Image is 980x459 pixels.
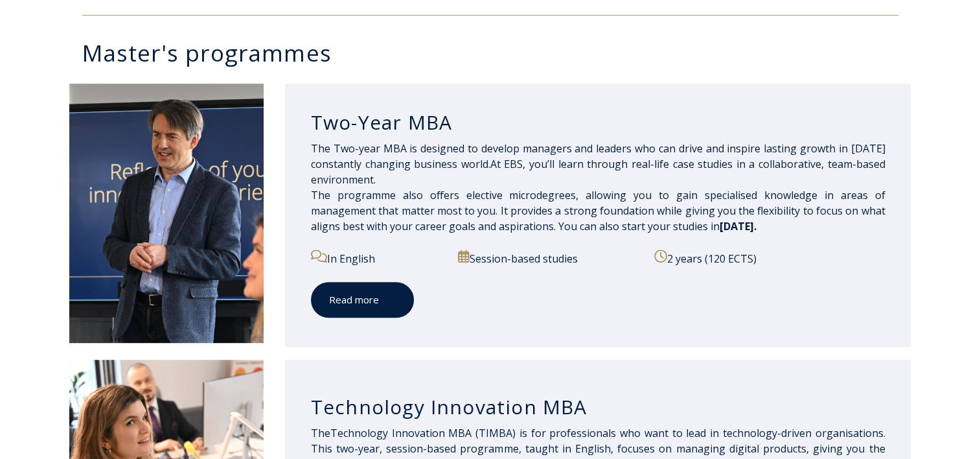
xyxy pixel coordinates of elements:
h3: Master's programmes [82,41,911,64]
p: Session-based studies [458,250,639,266]
a: Read more [311,282,414,318]
span: The Two-year MBA is designed to develop managers and leaders who can drive and inspire lasting gr... [311,141,885,233]
h3: Technology Innovation MBA [311,395,885,419]
span: BA (TIMBA) is for profes [458,426,582,440]
span: The [311,426,330,440]
span: You can also start your studies in [558,219,757,233]
span: [DATE]. [720,219,757,233]
p: In English [311,250,444,266]
h3: Two-Year MBA [311,110,885,135]
img: DSC_2098 [69,84,264,343]
span: Technology Innovation M [330,426,582,440]
p: 2 years (120 ECTS) [654,250,885,266]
